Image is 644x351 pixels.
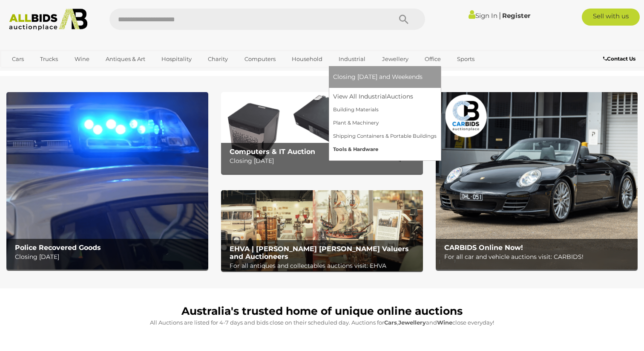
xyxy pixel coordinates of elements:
strong: Jewellery [398,319,426,326]
a: EHVA | Evans Hastings Valuers and Auctioneers EHVA | [PERSON_NAME] [PERSON_NAME] Valuers and Auct... [221,190,423,271]
b: Contact Us [603,55,635,62]
p: For all car and vehicle auctions visit: CARBIDS! [444,252,633,262]
img: CARBIDS Online Now! [436,92,638,269]
a: Computers & IT Auction Computers & IT Auction Closing [DATE] [221,92,423,173]
h1: Australia's trusted home of unique online auctions [11,305,633,317]
a: Cars [6,52,29,66]
a: Sign In [469,12,497,20]
a: [GEOGRAPHIC_DATA] [6,66,78,80]
a: Sell with us [582,9,640,26]
strong: Cars [384,319,397,326]
a: Register [502,12,530,20]
strong: Wine [437,319,452,326]
a: Police Recovered Goods Police Recovered Goods Closing [DATE] [6,92,208,269]
p: For all antiques and collectables auctions visit: EHVA [230,261,419,271]
a: Wine [69,52,95,66]
a: Household [286,52,328,66]
img: Allbids.com.au [5,9,92,31]
span: | [499,11,501,20]
a: Charity [202,52,233,66]
a: Trucks [34,52,63,66]
a: Office [419,52,446,66]
img: Computers & IT Auction [221,92,423,173]
a: Computers [239,52,281,66]
a: Contact Us [603,54,638,64]
a: Jewellery [377,52,414,66]
b: Police Recovered Goods [15,244,101,252]
img: EHVA | Evans Hastings Valuers and Auctioneers [221,190,423,271]
b: Computers & IT Auction [230,148,315,156]
button: Search [382,9,425,30]
a: Antiques & Art [100,52,151,66]
b: EHVA | [PERSON_NAME] [PERSON_NAME] Valuers and Auctioneers [230,245,409,261]
b: CARBIDS Online Now! [444,244,523,252]
a: Hospitality [156,52,197,66]
p: All Auctions are listed for 4-7 days and bids close on their scheduled day. Auctions for , and cl... [11,318,633,328]
a: Sports [451,52,480,66]
a: Industrial [333,52,371,66]
img: Police Recovered Goods [6,92,208,269]
p: Closing [DATE] [230,156,419,166]
a: CARBIDS Online Now! CARBIDS Online Now! For all car and vehicle auctions visit: CARBIDS! [436,92,638,269]
p: Closing [DATE] [15,252,204,262]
